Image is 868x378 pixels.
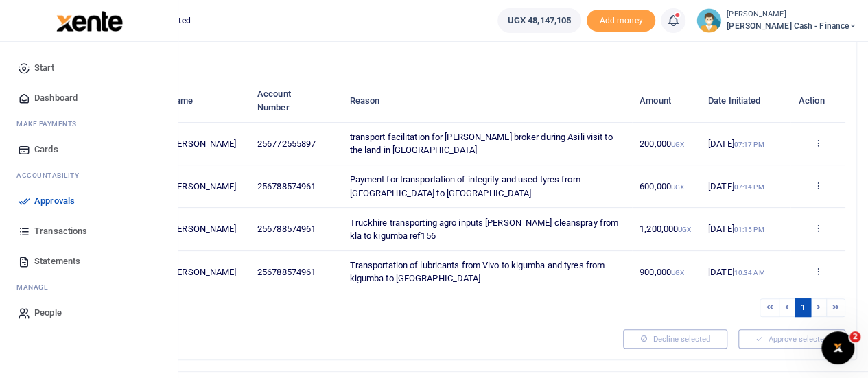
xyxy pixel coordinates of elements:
[671,183,684,191] small: UGX
[250,208,342,250] td: 256788574961
[162,123,250,165] td: [PERSON_NAME]
[250,80,342,122] th: Account Number: activate to sort column ascending
[11,165,167,186] li: Ac
[11,83,167,113] a: Dashboard
[587,10,655,32] span: Add money
[790,80,845,122] th: Action: activate to sort column ascending
[11,186,167,216] a: Approvals
[11,298,167,328] a: People
[701,208,790,250] td: [DATE]
[162,165,250,208] td: [PERSON_NAME]
[11,246,167,276] a: Statements
[23,119,77,129] span: ake Payments
[250,165,342,208] td: 256788574961
[34,91,78,105] span: Dashboard
[34,194,75,208] span: Approvals
[342,251,631,293] td: Transportation of lubricants from Vivo to kigumba and tyres from kigumba to [GEOGRAPHIC_DATA]
[632,208,701,250] td: 1,200,000
[342,80,631,122] th: Reason: activate to sort column ascending
[56,11,123,32] img: logo-large
[671,141,684,148] small: UGX
[734,269,765,276] small: 10:34 AM
[497,8,581,33] a: UGX 48,147,105
[23,282,49,292] span: anage
[701,123,790,165] td: [DATE]
[342,165,631,208] td: Payment for transportation of integrity and used tyres from [GEOGRAPHIC_DATA] to [GEOGRAPHIC_DATA]
[632,251,701,293] td: 900,000
[250,251,342,293] td: 256788574961
[34,255,80,268] span: Statements
[342,123,631,165] td: transport facilitation for [PERSON_NAME] broker during Asili visit to the land in [GEOGRAPHIC_DATA]
[34,143,58,156] span: Cards
[821,331,854,364] iframe: Intercom live chat
[342,208,631,250] td: Truckhire transporting agro inputs [PERSON_NAME] cleanspray from kla to kigumba ref156
[55,15,123,25] a: logo-small logo-large logo-large
[587,10,655,32] li: Toup your wallet
[535,363,549,377] button: Close
[696,8,721,33] img: profile-user
[849,331,860,342] span: 2
[632,165,701,208] td: 600,000
[64,38,845,53] h4: Mobile Money
[632,80,701,122] th: Amount: activate to sort column ascending
[492,8,587,33] li: Wallet ballance
[250,123,342,165] td: 256772555897
[727,20,857,32] span: [PERSON_NAME] Cash - Finance
[11,134,167,165] a: Cards
[11,53,167,83] a: Start
[701,251,790,293] td: [DATE]
[701,80,790,122] th: Date Initiated: activate to sort column ascending
[162,251,250,293] td: [PERSON_NAME]
[27,170,79,180] span: countability
[678,226,691,233] small: UGX
[11,276,167,298] li: M
[34,61,54,75] span: Start
[727,9,857,21] small: [PERSON_NAME]
[11,216,167,246] a: Transactions
[701,165,790,208] td: [DATE]
[34,224,87,238] span: Transactions
[34,306,62,320] span: People
[734,226,764,233] small: 01:15 PM
[795,298,811,317] a: 1
[671,269,684,276] small: UGX
[587,14,655,25] a: Add money
[11,113,167,134] li: M
[632,123,701,165] td: 200,000
[162,80,250,122] th: Name: activate to sort column ascending
[734,183,764,191] small: 07:14 PM
[508,14,571,27] span: UGX 48,147,105
[162,208,250,250] td: [PERSON_NAME]
[64,297,449,318] div: Showing 1 to 4 of 4 entries
[734,141,764,148] small: 07:17 PM
[696,8,857,33] a: profile-user [PERSON_NAME] [PERSON_NAME] Cash - Finance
